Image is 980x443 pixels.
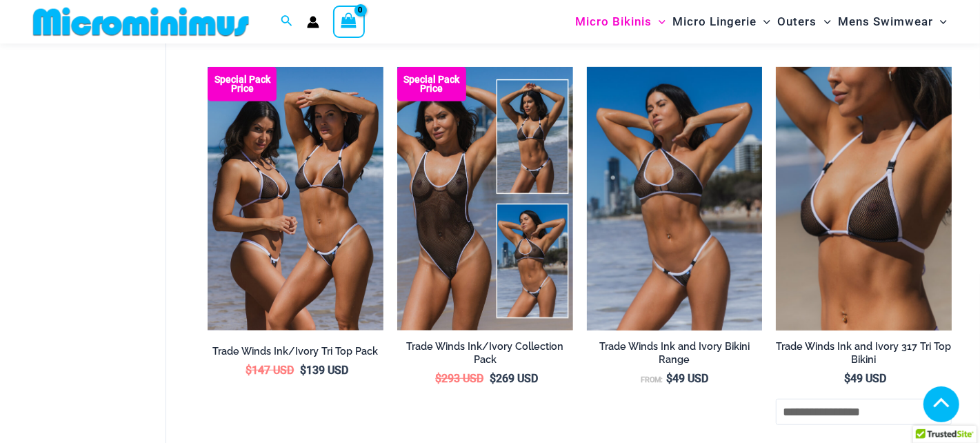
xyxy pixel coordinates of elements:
bdi: 269 USD [490,372,538,385]
b: Special Pack Price [208,75,277,93]
span: Menu Toggle [933,4,947,39]
a: Search icon link [281,13,293,30]
span: Outers [778,4,817,39]
img: Top Bum Pack [208,67,383,331]
a: Tradewinds Ink and Ivory 317 Tri Top 01Tradewinds Ink and Ivory 317 Tri Top 453 Micro 06Tradewind... [776,67,952,331]
h2: Trade Winds Ink/Ivory Collection Pack [397,340,573,366]
span: Micro Bikinis [575,4,652,39]
bdi: 49 USD [845,372,887,385]
a: Trade Winds Ink/Ivory Tri Top Pack [208,345,383,363]
span: $ [845,372,851,385]
span: From: [641,375,663,384]
a: Collection Pack Collection Pack b (1)Collection Pack b (1) [397,67,573,331]
a: Trade Winds Ink and Ivory Bikini Range [587,340,763,371]
bdi: 147 USD [246,364,294,377]
nav: Site Navigation [570,2,952,41]
b: Special Pack Price [397,75,466,93]
span: Mens Swimwear [838,4,933,39]
bdi: 49 USD [666,372,708,385]
bdi: 293 USD [435,372,483,385]
h2: Trade Winds Ink/Ivory Tri Top Pack [208,345,383,358]
img: MM SHOP LOGO FLAT [28,6,254,37]
span: Micro Lingerie [672,4,757,39]
span: $ [246,364,252,377]
a: Account icon link [307,16,319,28]
a: Tradewinds Ink and Ivory 384 Halter 453 Micro 02Tradewinds Ink and Ivory 384 Halter 453 Micro 01T... [587,67,763,331]
a: Micro LingerieMenu ToggleMenu Toggle [669,4,774,39]
span: $ [490,372,496,385]
a: Micro BikinisMenu ToggleMenu Toggle [572,4,669,39]
a: Top Bum Pack Top Bum Pack bTop Bum Pack b [208,67,383,331]
a: Mens SwimwearMenu ToggleMenu Toggle [834,4,950,39]
span: $ [300,364,306,377]
img: Collection Pack [397,67,573,331]
span: Menu Toggle [757,4,770,39]
span: Menu Toggle [652,4,666,39]
span: Menu Toggle [817,4,831,39]
span: $ [435,372,441,385]
img: Tradewinds Ink and Ivory 384 Halter 453 Micro 02 [587,67,763,331]
h2: Trade Winds Ink and Ivory Bikini Range [587,340,763,366]
a: View Shopping Cart, empty [333,6,365,37]
h2: Trade Winds Ink and Ivory 317 Tri Top Bikini [776,340,952,366]
a: OutersMenu ToggleMenu Toggle [774,4,834,39]
img: Tradewinds Ink and Ivory 317 Tri Top 01 [776,67,952,331]
a: Trade Winds Ink/Ivory Collection Pack [397,340,573,371]
a: Trade Winds Ink and Ivory 317 Tri Top Bikini [776,340,952,371]
bdi: 139 USD [300,364,348,377]
span: $ [666,372,672,385]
